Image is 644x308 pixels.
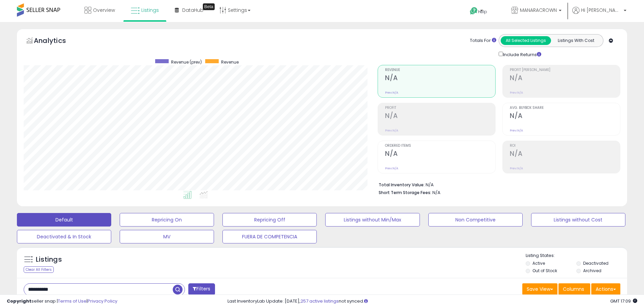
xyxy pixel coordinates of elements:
h2: N/A [385,150,495,159]
button: Filters [188,283,215,295]
a: Help [464,2,500,22]
button: Repricing Off [222,213,317,227]
label: Archived [583,268,601,274]
span: Revenue (prev) [171,59,202,65]
small: Prev: N/A [510,166,523,170]
li: N/A [379,180,615,188]
a: Terms of Use [58,298,87,304]
h2: N/A [510,150,620,159]
span: Help [478,9,487,15]
div: Include Returns [494,50,549,58]
h5: Analytics [34,36,79,47]
h2: N/A [510,74,620,83]
span: Hi [PERSON_NAME] [581,7,622,14]
div: Clear All Filters [24,266,54,273]
button: Columns [558,283,590,295]
button: Listings without Cost [531,213,625,227]
span: 2025-08-17 17:09 GMT [610,298,637,304]
button: Actions [591,283,620,295]
label: Out of Stock [532,268,557,274]
small: Prev: N/A [510,91,523,95]
a: Hi [PERSON_NAME] [572,7,626,22]
small: Prev: N/A [510,128,523,133]
button: MV [120,230,214,243]
b: Short Term Storage Fees: [379,190,431,195]
button: Default [17,213,111,227]
span: MANARACROWN [520,7,557,14]
i: Get Help [470,7,478,15]
button: All Selected Listings [501,36,551,45]
span: DataHub [182,7,204,14]
p: Listing States: [526,253,627,259]
b: Total Inventory Value: [379,182,425,188]
span: Listings [141,7,159,14]
div: Last InventoryLab Update: [DATE], not synced. [228,298,637,305]
span: Revenue [385,68,495,72]
strong: Copyright [7,298,31,304]
label: Deactivated [583,260,609,266]
label: Active [532,260,545,266]
span: Profit [PERSON_NAME] [510,68,620,72]
span: Columns [563,286,584,292]
span: Overview [93,7,115,14]
h2: N/A [385,74,495,83]
div: seller snap | | [7,298,117,305]
h5: Listings [36,255,62,264]
span: ROI [510,144,620,148]
span: Profit [385,106,495,110]
span: N/A [432,189,440,196]
small: Prev: N/A [385,91,398,95]
span: Ordered Items [385,144,495,148]
span: Avg. Buybox Share [510,106,620,110]
a: Privacy Policy [88,298,117,304]
div: Tooltip anchor [203,3,215,10]
span: Revenue [221,59,239,65]
button: Deactivated & In Stock [17,230,111,243]
small: Prev: N/A [385,166,398,170]
h2: N/A [510,112,620,121]
button: Save View [522,283,557,295]
button: Non Competitive [428,213,523,227]
div: Totals For [470,38,496,44]
h2: N/A [385,112,495,121]
button: Repricing On [120,213,214,227]
button: Listings With Cost [551,36,601,45]
button: FUERA DE COMPETENCIA [222,230,317,243]
button: Listings without Min/Max [325,213,420,227]
small: Prev: N/A [385,128,398,133]
a: 257 active listings [301,298,339,304]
